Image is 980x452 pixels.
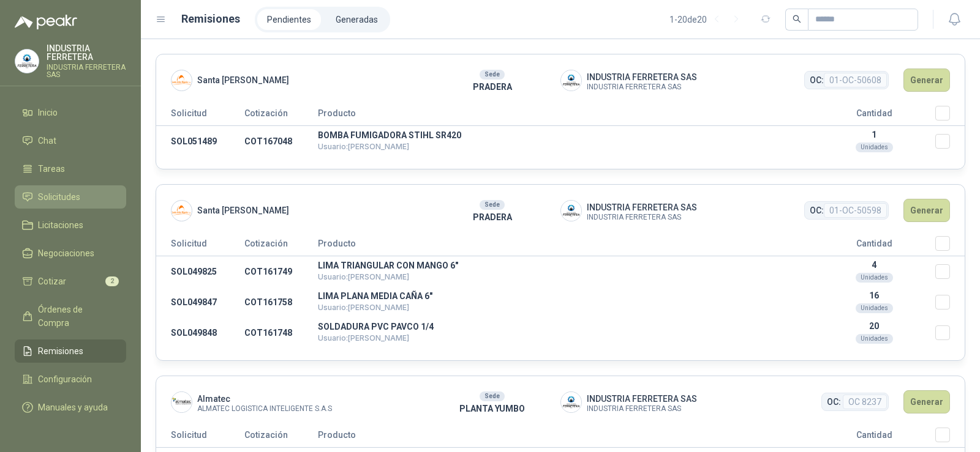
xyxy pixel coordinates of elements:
button: Generar [903,390,950,413]
a: Licitaciones [15,213,126,237]
p: SOLDADURA PVC PAVCO 1/4 [318,322,813,331]
span: 01-OC-50608 [824,73,887,87]
span: 2 [105,276,119,286]
div: Sede [480,200,505,210]
a: Configuración [15,368,126,391]
th: Seleccionar/deseleccionar [935,428,965,448]
span: INDUSTRIA FERRETERA SAS [587,84,697,91]
span: OC 8237 [843,395,887,409]
a: Pendientes [257,9,321,30]
span: 01-OC-50598 [824,203,887,218]
th: Solicitud [156,428,244,448]
span: Inicio [38,106,58,119]
a: Negociaciones [15,242,126,265]
th: Cotización [244,106,318,126]
div: Unidades [856,303,893,313]
span: Usuario: [PERSON_NAME] [318,272,409,281]
img: Logo peakr [15,15,77,29]
a: Órdenes de Compra [15,298,126,335]
span: Cotizar [38,275,66,288]
th: Producto [318,428,813,448]
p: 4 [813,260,935,270]
a: Cotizar2 [15,270,126,293]
p: LIMA TRIANGULAR CON MANGO 6" [318,261,813,270]
p: 1 [813,130,935,139]
div: Sede [480,391,505,401]
span: INDUSTRIA FERRETERA SAS [587,406,697,412]
span: Licitaciones [38,218,83,232]
span: Usuario: [PERSON_NAME] [318,303,409,312]
div: Unidades [856,143,893,152]
a: Remisiones [15,339,126,363]
a: Solicitudes [15,185,126,209]
th: Producto [318,236,813,256]
td: SOL049848 [156,317,244,348]
th: Cotización [244,428,318,448]
span: Santa [PERSON_NAME] [197,204,289,217]
p: PRADERA [424,210,560,224]
h1: Remisiones [181,10,240,28]
th: Solicitud [156,106,244,126]
th: Seleccionar/deseleccionar [935,236,965,256]
span: Configuración [38,372,92,386]
p: INDUSTRIA FERRETERA SAS [47,64,126,78]
span: INDUSTRIA FERRETERA SAS [587,214,697,221]
td: SOL051489 [156,126,244,157]
span: Solicitudes [38,190,80,204]
a: Tareas [15,157,126,180]
a: Manuales y ayuda [15,396,126,419]
a: Generadas [326,9,388,30]
button: Generar [903,69,950,92]
span: Santa [PERSON_NAME] [197,73,289,87]
td: Seleccionar/deseleccionar [935,126,965,157]
p: 16 [813,291,935,300]
td: COT167048 [244,126,318,157]
td: Seleccionar/deseleccionar [935,256,965,287]
th: Cotización [244,236,318,256]
a: Inicio [15,101,126,124]
img: Company Logo [561,201,581,221]
span: Usuario: [PERSON_NAME] [318,142,409,151]
td: Seleccionar/deseleccionar [935,317,965,348]
td: COT161758 [244,287,318,317]
img: Company Logo [561,70,581,91]
span: OC: [810,73,824,87]
div: 1 - 20 de 20 [669,10,746,29]
img: Company Logo [15,50,39,73]
th: Cantidad [813,106,935,126]
span: Almatec [197,392,332,406]
div: Unidades [856,334,893,344]
p: PLANTA YUMBO [424,402,560,415]
a: Chat [15,129,126,152]
td: COT161749 [244,256,318,287]
p: INDUSTRIA FERRETERA [47,44,126,61]
th: Seleccionar/deseleccionar [935,106,965,126]
span: Usuario: [PERSON_NAME] [318,333,409,343]
th: Producto [318,106,813,126]
span: Chat [38,134,56,147]
span: Remisiones [38,344,83,358]
span: OC: [810,204,824,217]
p: 20 [813,321,935,331]
td: COT161748 [244,317,318,348]
span: Tareas [38,162,65,176]
span: ALMATEC LOGISTICA INTELIGENTE S.A.S [197,406,332,412]
span: search [793,15,801,23]
p: BOMBA FUMIGADORA STIHL SR420 [318,131,813,139]
td: SOL049847 [156,287,244,317]
p: LIMA PLANA MEDIA CAÑA 6" [318,292,813,300]
img: Company Logo [171,201,192,221]
div: Sede [480,70,505,80]
span: Negociaciones [38,246,94,260]
td: SOL049825 [156,256,244,287]
span: Manuales y ayuda [38,401,108,414]
th: Solicitud [156,236,244,256]
td: Seleccionar/deseleccionar [935,287,965,317]
div: Unidades [856,273,893,283]
img: Company Logo [561,392,581,412]
span: INDUSTRIA FERRETERA SAS [587,70,697,84]
img: Company Logo [171,392,192,412]
span: INDUSTRIA FERRETERA SAS [587,201,697,214]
